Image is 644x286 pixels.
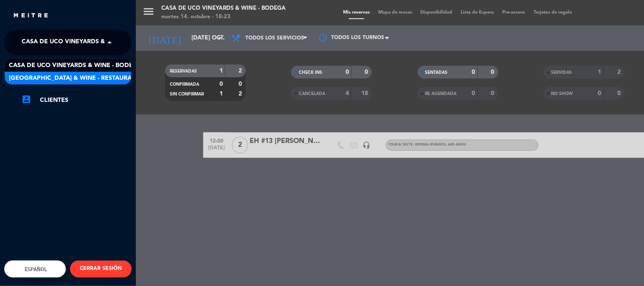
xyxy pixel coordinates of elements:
span: Casa de Uco Vineyards & Wine - Bodega [9,61,142,70]
span: Casa de Uco Vineyards & Wine - Bodega [22,34,155,51]
span: [GEOGRAPHIC_DATA] & Wine - Restaurante [9,73,143,83]
a: account_boxClientes [21,95,132,105]
i: account_box [21,94,31,104]
span: Español [23,266,48,272]
button: CERRAR SESIÓN [70,261,132,278]
img: MEITRE [13,13,49,19]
